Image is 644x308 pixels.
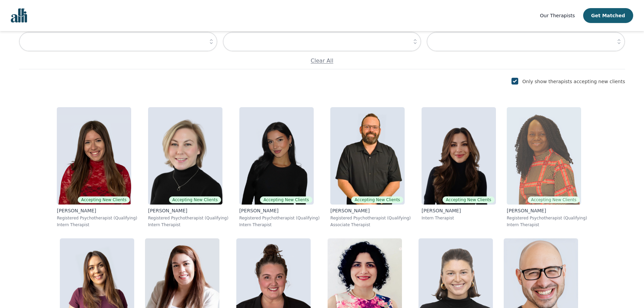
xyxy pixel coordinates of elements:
a: Grace_NyamweyaAccepting New Clients[PERSON_NAME]Registered Psychotherapist (Qualifying)Intern The... [501,102,593,233]
p: Intern Therapist [239,222,320,228]
a: Alisha_LevineAccepting New Clients[PERSON_NAME]Registered Psychotherapist (Qualifying)Intern Ther... [51,102,143,233]
span: Accepting New Clients [351,196,403,203]
span: Accepting New Clients [78,196,130,203]
p: Registered Psychotherapist (Qualifying) [330,215,411,221]
p: [PERSON_NAME] [239,207,320,214]
p: [PERSON_NAME] [148,207,229,214]
p: [PERSON_NAME] [330,207,411,214]
img: Josh_Cadieux [330,107,405,205]
label: Only show therapists accepting new clients [522,79,625,84]
img: alli logo [11,8,27,23]
p: [PERSON_NAME] [57,207,137,214]
p: [PERSON_NAME] [422,207,496,214]
img: Alyssa_Tweedie [239,107,314,205]
p: Associate Therapist [330,222,411,228]
a: Jocelyn_CrawfordAccepting New Clients[PERSON_NAME]Registered Psychotherapist (Qualifying)Intern T... [143,102,234,233]
a: Saba_SalemiAccepting New Clients[PERSON_NAME]Intern Therapist [416,102,501,233]
button: Get Matched [583,8,633,23]
p: [PERSON_NAME] [507,207,587,214]
p: Intern Therapist [57,222,137,228]
p: Registered Psychotherapist (Qualifying) [507,215,587,221]
img: Alisha_Levine [57,107,131,205]
a: Our Therapists [540,11,575,20]
p: Registered Psychotherapist (Qualifying) [57,215,137,221]
p: Intern Therapist [422,215,496,221]
img: Jocelyn_Crawford [148,107,222,205]
span: Accepting New Clients [169,196,221,203]
span: Accepting New Clients [443,196,495,203]
a: Alyssa_TweedieAccepting New Clients[PERSON_NAME]Registered Psychotherapist (Qualifying)Intern The... [234,102,325,233]
p: Clear All [19,57,625,65]
img: Grace_Nyamweya [507,107,581,205]
span: Accepting New Clients [260,196,312,203]
p: Intern Therapist [148,222,229,228]
p: Registered Psychotherapist (Qualifying) [148,215,229,221]
span: Our Therapists [540,13,575,18]
a: Josh_CadieuxAccepting New Clients[PERSON_NAME]Registered Psychotherapist (Qualifying)Associate Th... [325,102,416,233]
p: Intern Therapist [507,222,587,228]
p: Registered Psychotherapist (Qualifying) [239,215,320,221]
span: Accepting New Clients [528,196,580,203]
img: Saba_Salemi [422,107,496,205]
